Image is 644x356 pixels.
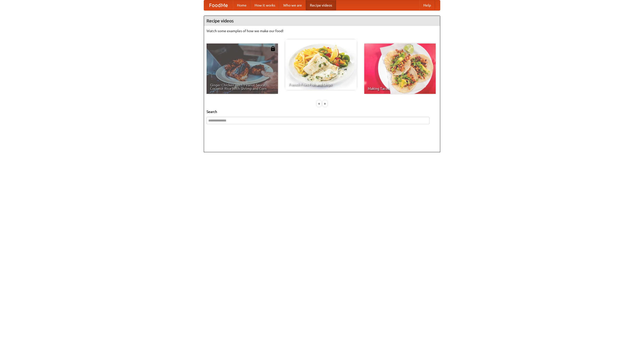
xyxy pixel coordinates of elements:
a: Help [419,0,435,10]
a: Making Tacos [364,44,436,94]
h5: Search [207,109,437,114]
a: Who we are [279,0,306,10]
a: Recipe videos [306,0,336,10]
span: Making Tacos [368,87,432,90]
div: » [323,100,327,107]
div: « [317,100,321,107]
p: Watch some examples of how we make our food! [207,28,437,33]
a: Home [233,0,251,10]
h4: Recipe videos [204,16,440,26]
span: French Fries Fish and Chips [289,83,353,86]
a: How it works [251,0,279,10]
a: French Fries Fish and Chips [285,39,357,90]
a: FoodMe [204,0,233,10]
img: 483408.png [270,46,275,51]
